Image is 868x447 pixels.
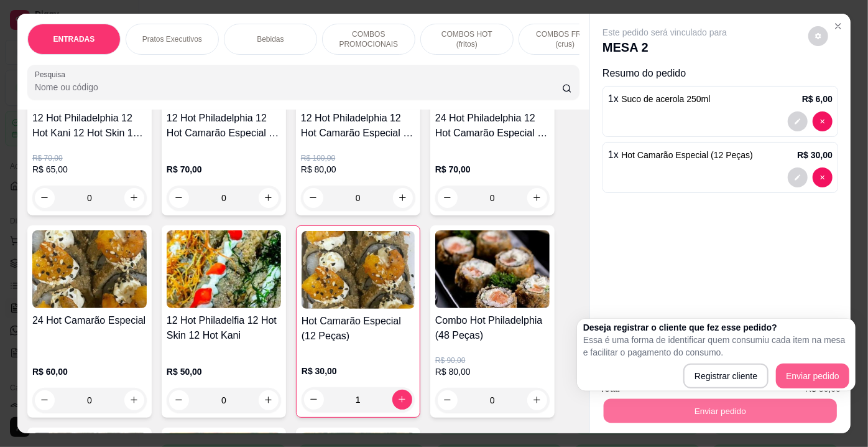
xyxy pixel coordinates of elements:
[603,39,727,56] p: MESA 2
[435,313,550,343] h4: Combo Hot Philadelphia (48 Peças)
[35,69,70,80] label: Pesquisa
[167,111,281,141] h4: 12 Hot Philadelphia 12 Hot Camarão Especial 12 Hot Skin
[302,231,415,309] img: product-image
[435,163,550,176] p: R$ 70,00
[53,34,95,44] p: ENTRADAS
[32,313,147,328] h4: 24 Hot Camarão Especial
[802,93,833,105] p: R$ 6,00
[788,111,808,131] button: decrease-product-quantity
[604,399,837,423] button: Enviar pedido
[683,364,769,388] button: Registrar cliente
[32,153,147,163] p: R$ 70,00
[435,365,550,378] p: R$ 80,00
[167,365,281,378] p: R$ 50,00
[32,163,147,176] p: R$ 65,00
[603,66,838,81] p: Resumo do pedido
[333,29,405,49] p: COMBOS PROMOCIONAIS
[301,153,415,163] p: R$ 100,00
[435,111,550,141] h4: 24 Hot Philadelphia 12 Hot Camarão Especial 12 Hot Butterfly
[167,163,281,176] p: R$ 70,00
[169,188,189,208] button: decrease-product-quantity
[608,148,753,162] p: 1 x
[257,34,284,44] p: Bebidas
[813,111,833,131] button: decrease-product-quantity
[776,364,849,388] button: Enviar pedido
[788,167,808,187] button: decrease-product-quantity
[828,16,848,36] button: Close
[608,92,711,106] p: 1 x
[301,111,415,141] h4: 12 Hot Philadelphia 12 Hot Camarão Especial 02 Harumaki de Queijo 07 HotBall 03 [GEOGRAPHIC_DATA]...
[797,149,833,161] p: R$ 30,00
[583,321,849,334] h2: Deseja registrar o cliente que fez esse pedido?
[813,167,833,187] button: decrease-product-quantity
[259,188,279,208] button: increase-product-quantity
[603,26,727,39] p: Este pedido será vinculado para
[124,188,144,208] button: increase-product-quantity
[808,26,828,46] button: decrease-product-quantity
[529,29,601,49] p: COMBOS FRIOS (crus)
[32,365,147,378] p: R$ 60,00
[621,150,753,160] span: Hot Camarão Especial (12 Peças)
[35,188,55,208] button: decrease-product-quantity
[167,230,281,308] img: product-image
[302,365,415,377] p: R$ 30,00
[32,111,147,141] h4: 12 Hot Philadelphia 12 Hot Kani 12 Hot Skin 12 Hot Butterfly
[431,29,503,49] p: COMBOS HOT (fritos)
[301,163,415,176] p: R$ 80,00
[302,314,415,344] h4: Hot Camarão Especial (12 Peças)
[167,313,281,343] h4: 12 Hot Philadelfia 12 Hot Skin 12 Hot Kani
[435,355,550,365] p: R$ 90,00
[621,94,710,104] span: Suco de acerola 250ml
[583,334,849,359] p: Essa é uma forma de identificar quem consumiu cada item na mesa e facilitar o pagamento do consumo.
[142,34,202,44] p: Pratos Executivos
[435,230,550,308] img: product-image
[35,81,562,93] input: Pesquisa
[32,230,147,308] img: product-image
